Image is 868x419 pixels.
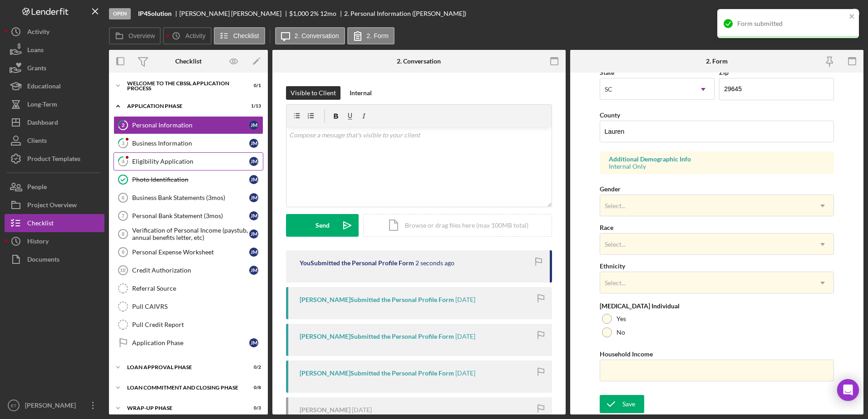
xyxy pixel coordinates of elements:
[113,243,263,261] a: 9Personal Expense WorksheetJM
[132,248,249,256] div: Personal Expense Worksheet
[132,321,263,328] div: Pull Credit Report
[175,58,202,65] div: Checklist
[605,86,612,93] div: SC
[289,10,309,17] span: $1,000
[5,41,104,59] button: Loans
[600,302,834,310] div: [MEDICAL_DATA] Individual
[622,395,635,413] div: Save
[249,266,258,275] div: J M
[5,132,104,150] a: Clients
[5,396,104,414] button: ET[PERSON_NAME]
[113,207,263,225] a: 7Personal Bank Statement (3mos)JM
[27,59,46,79] div: Grants
[5,150,104,168] a: Product Templates
[5,196,104,214] a: Project Overview
[245,103,261,109] div: 1 / 13
[605,202,626,209] div: Select...
[605,241,626,248] div: Select...
[27,23,49,43] div: Activity
[113,189,263,207] a: 6Business Bank Statements (3mos)JM
[132,303,263,310] div: Pull CAIVRS
[600,350,653,358] label: Household Income
[455,296,475,303] time: 2025-10-05 00:48
[799,5,843,23] div: Mark Complete
[249,157,258,166] div: J M
[345,86,376,100] button: Internal
[122,140,124,146] tspan: 3
[300,296,454,303] div: [PERSON_NAME] Submitted the Personal Profile Form
[5,113,104,132] button: Dashboard
[5,232,104,250] button: History
[113,225,263,243] a: 8Verification of Personal Income (paystub, annual benefits letter, etc)JM
[27,41,44,61] div: Loans
[27,196,77,216] div: Project Overview
[5,250,104,268] button: Documents
[233,32,259,39] label: Checklist
[122,213,124,219] tspan: 7
[127,365,238,370] div: Loan Approval Phase
[113,116,263,134] a: 2Personal InformationJM
[214,27,265,44] button: Checklist
[455,333,475,340] time: 2025-10-05 00:41
[249,338,258,347] div: J M
[249,121,258,130] div: J M
[737,20,846,27] div: Form submitted
[397,58,441,65] div: 2. Conversation
[719,68,729,76] label: Zip
[132,176,249,183] div: Photo Identification
[245,365,261,370] div: 0 / 2
[127,405,238,411] div: Wrap-Up Phase
[113,261,263,279] a: 10Credit AuthorizationJM
[300,333,454,340] div: [PERSON_NAME] Submitted the Personal Profile Form
[275,27,345,44] button: 2. Conversation
[286,86,340,100] button: Visible to Client
[122,231,124,237] tspan: 8
[245,83,261,88] div: 0 / 1
[132,140,249,147] div: Business Information
[249,248,258,257] div: J M
[27,132,47,152] div: Clients
[849,13,855,21] button: close
[295,32,339,39] label: 2. Conversation
[27,232,49,253] div: History
[347,27,395,44] button: 2. Form
[23,396,82,417] div: [PERSON_NAME]
[600,395,644,413] button: Save
[600,111,620,119] label: County
[609,163,825,170] div: Internal Only
[113,297,263,316] a: Pull CAIVRS
[113,152,263,171] a: 4Eligibility ApplicationJM
[455,370,475,377] time: 2025-10-05 00:40
[5,214,104,232] a: Checklist
[291,86,336,100] div: Visible to Client
[249,139,258,148] div: J M
[415,259,454,267] time: 2025-10-09 19:38
[113,279,263,297] a: Referral Source
[27,178,47,198] div: People
[609,156,825,163] div: Additional Demographic Info
[5,178,104,196] button: People
[320,10,336,17] div: 12 mo
[113,316,263,334] a: Pull Credit Report
[122,158,125,164] tspan: 4
[790,5,863,23] button: Mark Complete
[5,23,104,41] a: Activity
[132,339,249,346] div: Application Phase
[245,405,261,411] div: 0 / 3
[249,229,258,239] div: J M
[179,10,289,17] div: [PERSON_NAME] [PERSON_NAME]
[249,193,258,202] div: J M
[5,95,104,113] button: Long-Term
[616,315,626,322] label: Yes
[5,59,104,77] button: Grants
[120,268,125,273] tspan: 10
[132,158,249,165] div: Eligibility Application
[249,175,258,184] div: J M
